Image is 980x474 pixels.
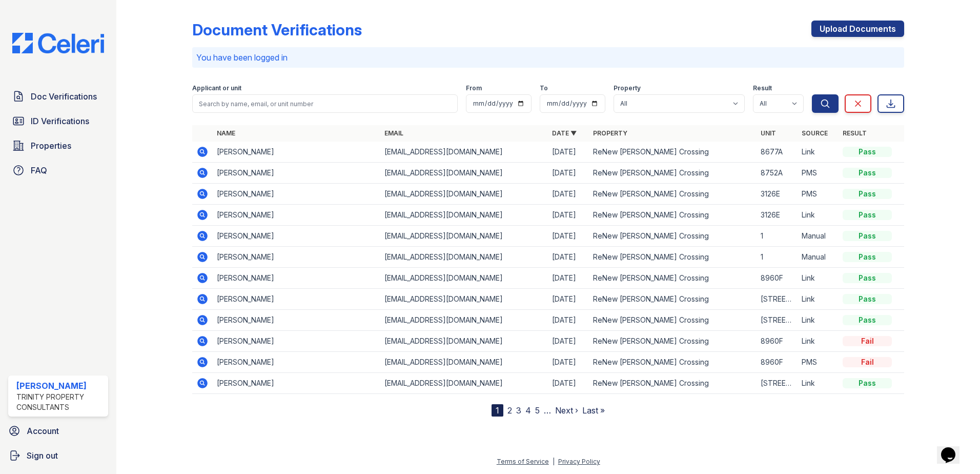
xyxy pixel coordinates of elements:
[492,404,503,417] div: 1
[217,129,235,137] a: Name
[843,315,892,325] div: Pass
[589,331,757,352] td: ReNew [PERSON_NAME] Crossing
[213,205,380,226] td: [PERSON_NAME]
[535,405,540,416] a: 5
[31,90,97,103] span: Doc Verifications
[380,289,548,310] td: [EMAIL_ADDRESS][DOMAIN_NAME]
[8,160,108,181] a: FAQ
[380,352,548,373] td: [EMAIL_ADDRESS][DOMAIN_NAME]
[843,147,892,157] div: Pass
[843,168,892,178] div: Pass
[548,373,589,394] td: [DATE]
[558,458,600,465] a: Privacy Policy
[31,164,47,176] span: FAQ
[757,142,798,163] td: 8677A
[192,84,241,92] label: Applicant or unit
[548,352,589,373] td: [DATE]
[589,310,757,331] td: ReNew [PERSON_NAME] Crossing
[548,331,589,352] td: [DATE]
[843,336,892,346] div: Fail
[757,331,798,352] td: 8960F
[192,21,362,39] div: Document Verifications
[589,142,757,163] td: ReNew [PERSON_NAME] Crossing
[213,247,380,268] td: [PERSON_NAME]
[213,310,380,331] td: [PERSON_NAME]
[380,163,548,184] td: [EMAIL_ADDRESS][DOMAIN_NAME]
[798,310,839,331] td: Link
[843,129,867,137] a: Result
[843,273,892,283] div: Pass
[8,111,108,131] a: ID Verifications
[548,142,589,163] td: [DATE]
[757,247,798,268] td: 1
[589,163,757,184] td: ReNew [PERSON_NAME] Crossing
[798,268,839,289] td: Link
[593,129,627,137] a: Property
[213,226,380,247] td: [PERSON_NAME]
[27,449,58,462] span: Sign out
[525,405,531,416] a: 4
[843,252,892,262] div: Pass
[548,268,589,289] td: [DATE]
[843,210,892,220] div: Pass
[552,129,577,137] a: Date ▼
[192,94,458,113] input: Search by name, email, or unit number
[380,373,548,394] td: [EMAIL_ADDRESS][DOMAIN_NAME]
[380,142,548,163] td: [EMAIL_ADDRESS][DOMAIN_NAME]
[589,226,757,247] td: ReNew [PERSON_NAME] Crossing
[4,421,112,441] a: Account
[798,247,839,268] td: Manual
[16,392,104,412] div: Trinity Property Consultants
[798,163,839,184] td: PMS
[798,352,839,373] td: PMS
[4,445,112,466] a: Sign out
[843,378,892,388] div: Pass
[380,268,548,289] td: [EMAIL_ADDRESS][DOMAIN_NAME]
[757,310,798,331] td: [STREET_ADDRESS]
[798,184,839,205] td: PMS
[753,84,772,92] label: Result
[507,405,512,416] a: 2
[516,405,521,416] a: 3
[380,331,548,352] td: [EMAIL_ADDRESS][DOMAIN_NAME]
[213,268,380,289] td: [PERSON_NAME]
[843,189,892,199] div: Pass
[380,247,548,268] td: [EMAIL_ADDRESS][DOMAIN_NAME]
[16,380,104,392] div: [PERSON_NAME]
[213,163,380,184] td: [PERSON_NAME]
[380,184,548,205] td: [EMAIL_ADDRESS][DOMAIN_NAME]
[589,373,757,394] td: ReNew [PERSON_NAME] Crossing
[802,129,828,137] a: Source
[548,310,589,331] td: [DATE]
[757,352,798,373] td: 8960F
[757,205,798,226] td: 3126E
[589,289,757,310] td: ReNew [PERSON_NAME] Crossing
[380,226,548,247] td: [EMAIL_ADDRESS][DOMAIN_NAME]
[213,352,380,373] td: [PERSON_NAME]
[798,289,839,310] td: Link
[798,331,839,352] td: Link
[798,205,839,226] td: Link
[548,205,589,226] td: [DATE]
[843,294,892,304] div: Pass
[548,184,589,205] td: [DATE]
[798,142,839,163] td: Link
[213,289,380,310] td: [PERSON_NAME]
[843,231,892,241] div: Pass
[589,247,757,268] td: ReNew [PERSON_NAME] Crossing
[213,184,380,205] td: [PERSON_NAME]
[589,205,757,226] td: ReNew [PERSON_NAME] Crossing
[589,184,757,205] td: ReNew [PERSON_NAME] Crossing
[213,373,380,394] td: [PERSON_NAME]
[380,310,548,331] td: [EMAIL_ADDRESS][DOMAIN_NAME]
[213,331,380,352] td: [PERSON_NAME]
[380,205,548,226] td: [EMAIL_ADDRESS][DOMAIN_NAME]
[555,405,578,416] a: Next ›
[757,268,798,289] td: 8960F
[27,425,59,437] span: Account
[757,163,798,184] td: 8752A
[843,357,892,367] div: Fail
[614,84,641,92] label: Property
[548,163,589,184] td: [DATE]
